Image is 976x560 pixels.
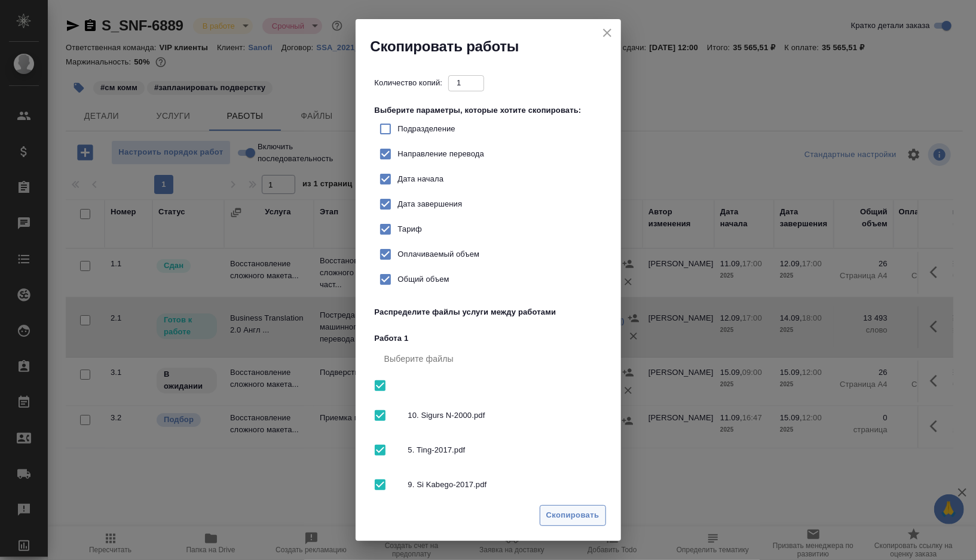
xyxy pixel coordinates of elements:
div: 9. Si Kabego-2017.pdf [375,467,607,502]
span: Общий объем [398,273,449,285]
span: 10. Sigurs N-2000.pdf [408,410,597,421]
span: 9. Si Kabego-2017.pdf [408,479,597,491]
div: 5. Ting-2017.pdf [375,433,607,467]
p: Распределите файлы услуги между работами [375,306,562,318]
span: Скопировать [546,509,599,522]
p: Работа 1 [375,333,607,344]
span: Выбрать все вложенные папки [368,438,393,463]
span: Тариф [398,223,422,235]
div: Выберите файлы [375,344,607,373]
div: 10. Sigurs N-2000.pdf [375,398,607,433]
span: Подразделение [398,123,455,135]
button: close [598,24,616,42]
p: Количество копий: [375,77,449,89]
span: Выбрать все вложенные папки [368,472,393,497]
span: Дата начала [398,173,444,185]
h2: Скопировать работы [371,37,621,56]
span: Направление перевода [398,148,485,160]
span: Дата завершения [398,198,463,210]
p: Выберите параметры, которые хотите скопировать: [375,104,607,116]
span: 5. Ting-2017.pdf [408,444,597,456]
span: Оплачиваемый объем [398,248,480,260]
button: Скопировать [540,505,606,526]
span: Выбрать все вложенные папки [368,403,393,428]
